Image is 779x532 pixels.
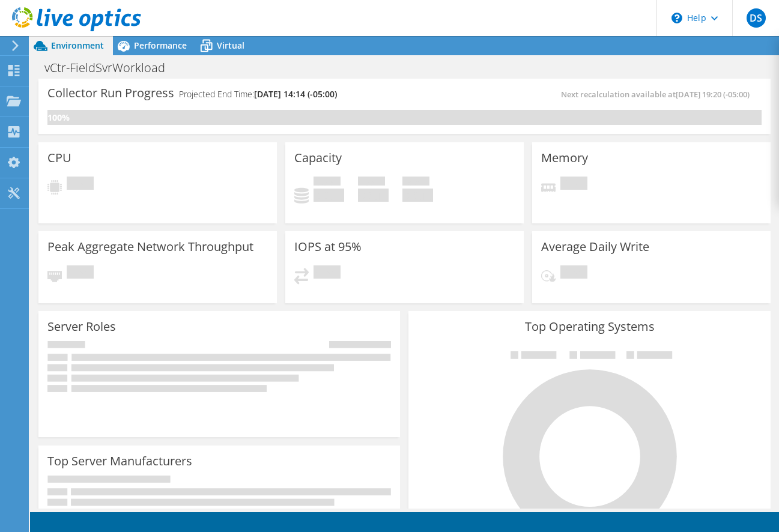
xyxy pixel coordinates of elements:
[358,189,389,202] h4: 0 GiB
[560,265,587,282] span: Pending
[314,189,344,202] h4: 0 GiB
[314,177,341,189] span: Used
[676,89,750,100] span: [DATE] 19:20 (-05:00)
[217,40,244,51] span: Virtual
[254,88,337,100] span: [DATE] 14:14 (-05:00)
[314,265,341,282] span: Pending
[47,151,71,165] h3: CPU
[561,89,756,100] span: Next recalculation available at
[67,177,94,193] span: Pending
[47,240,253,253] h3: Peak Aggregate Network Throughput
[294,151,342,165] h3: Capacity
[671,13,682,23] svg: \n
[417,320,761,333] h3: Top Operating Systems
[560,177,587,193] span: Pending
[541,240,649,253] h3: Average Daily Write
[47,320,116,333] h3: Server Roles
[47,455,192,468] h3: Top Server Manufacturers
[294,240,362,253] h3: IOPS at 95%
[747,8,766,28] span: DS
[51,40,104,51] span: Environment
[39,61,184,74] h1: vCtr-FieldSvrWorkload
[402,177,429,189] span: Total
[541,151,588,165] h3: Memory
[402,189,433,202] h4: 0 GiB
[134,40,187,51] span: Performance
[67,265,94,282] span: Pending
[358,177,385,189] span: Free
[179,88,337,101] h4: Projected End Time:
